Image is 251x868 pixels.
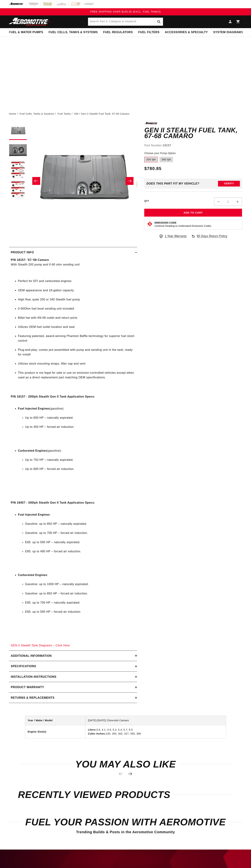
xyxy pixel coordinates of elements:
[162,28,210,37] summary: Accessories & Specialty
[18,315,135,320] li: Billet hat with AN-06 outlet and return ports
[25,582,135,587] li: Gasoline: up to 1000 HP – naturally aspirated.
[146,182,199,185] div: Does This part fit My vehicle?
[20,112,57,116] li: Fuel Cells, Tanks & Systems
[25,540,135,545] li: E85: up to 595 HP – naturally aspirated.
[6,28,46,37] summary: Fuel & Water Pumps
[88,732,106,735] strong: Cubic Inches:
[11,501,95,504] strong: P/N 18457 - 340lph Stealth Gen II Tank Application Specs:
[144,209,242,217] button: Add to Cart
[18,288,135,293] li: OEM appearance and 18-gallon capacity
[9,818,242,826] h2: Fuel Your Passion with Aeromotive
[11,664,36,669] h2: Specifications
[100,28,135,37] summary: Fuel Regulators
[144,143,242,148] div: Part Number:
[154,221,176,224] strong: Emissions Code
[8,18,53,26] img: Aeromotive
[9,693,137,703] summary: Returns & replacements
[144,165,161,172] span: $780.85
[135,28,162,37] summary: Fuel Filters
[18,760,233,768] h2: You may also like
[18,370,135,380] li: This product is not legal for sale or use on emission-controlled vehicles except when used as a d...
[18,325,135,329] li: Utilizes OEM fuel outlet location and seal
[18,334,135,343] li: Featuring patented, award-winning Phantom Baffle technology for superior fuel slosh control
[11,685,44,690] h2: Product warranty
[144,200,149,203] label: QTY
[18,573,135,629] li: :
[9,181,27,199] button: Load image 4 in gallery view
[85,725,226,738] td: 3.8, 4.1, 4.9, 5.3, 5.4, 5.7, 6.5 230, 250, 302, 327, 350, 396
[11,675,56,679] h2: Installation Instructions
[18,790,233,799] h2: Recently Viewed Products
[18,449,47,452] strong: Carbureted Engines
[144,151,177,155] legend: Choose your Pump Option:
[74,112,79,116] a: GM
[11,258,49,261] strong: P/N 18157: '67-'68 Camaro
[9,651,137,661] summary: Additional information
[9,661,137,671] summary: Specifications
[9,672,137,682] summary: Installation Instructions
[165,30,208,34] span: Accessories & Specialty
[90,10,161,13] span: FREE SHIPPING OVER $109.00 (EXCL. FUEL TANKS)
[144,127,242,139] h1: Gen II Stealth Fuel Tank, 67-68 Camaro
[213,30,243,34] span: System Diagrams
[25,716,85,725] th: Year / Make / Model
[88,18,163,26] input: Search Part #, Category or Keyword
[18,512,135,568] li: :
[144,157,158,162] label: 200 lph
[210,28,246,37] summary: System Diagrams
[32,177,40,185] button: Slide left
[25,549,135,554] li: E85: up to 490 HP – forced air induction.
[9,112,242,116] nav: breadcrumbs
[46,28,100,37] summary: Fuel Cells, Tanks & Systems
[18,448,135,486] li: (gasoline):
[155,18,163,26] button: Search Part #, Category or Keyword
[58,112,71,116] a: Fuel Tanks
[11,250,34,255] h2: Product Info
[11,263,80,266] em: With Stealth 200 pump and 0-90 ohm sending unit
[9,122,137,240] media-gallery: Gallery Viewer
[18,513,50,516] strong: Fuel Injected Engines
[25,522,135,526] li: Gasoline: up to 850 HP – naturally aspirated.
[117,770,125,778] button: Previous slide
[9,142,27,160] button: Load image 2 in gallery view
[25,725,85,738] th: Engine Size(s)
[49,30,98,34] span: Fuel Cells, Tanks & Systems
[191,234,227,242] a: 90 Days Return Policy
[76,830,175,834] span: Trending Builds & Posts in the Aeromotive Community
[138,30,159,34] span: Fuel Filters
[159,234,187,238] a: 1 Year Warranty
[11,654,52,658] h2: Additional information
[18,348,135,357] li: Plug-and-play; comes pre-assembled with pump and sending unit in the tank, ready for install
[9,682,137,692] summary: Product warranty
[218,181,240,186] button: Verify
[25,415,135,420] li: Up to 600 HP – naturally aspirated.
[18,306,135,311] li: Ohm fuel level sending unit included
[18,279,135,283] li: Perfect for EFI and carbureted engines
[9,30,43,34] span: Fuel & Water Pumps
[11,695,54,700] h2: Returns & replacements
[25,425,135,429] li: Up to 450 HP – forced air induction.
[163,144,171,147] strong: 18157
[9,112,16,116] a: Home
[25,458,135,462] li: Up to 750 HP – naturally aspirated.
[126,770,134,778] button: Next slide
[126,177,133,185] button: Slide right
[25,467,135,471] li: Up to 600 HP – forced air induction.
[88,728,96,731] strong: Liters:
[25,609,135,614] li: E85: up to 595 HP – forced air induction.
[103,30,133,34] span: Fuel Regulators
[18,406,135,444] li: (gasoline):
[11,395,95,398] strong: P/N 18157 - 200lph Stealth Gen II Tank Application Specs:
[9,247,137,258] summary: Product Info
[9,161,27,179] button: Load image 3 in gallery view
[25,600,135,605] li: E85: up to 700 HP – naturally aspirated.
[25,591,135,596] li: Gasoline: up to 850 HP – forced air induction.
[11,644,70,647] a: GEN II Stealth Tank Diagrams – Click Here
[81,112,130,116] li: Gen II Stealth Fuel Tank, 67-68 Camaro
[18,361,135,366] li: Utilizes stock mounting straps, filler cap and vent
[147,221,153,227] img: Emissions code
[154,224,211,228] p: Continue Reading to Understand Emissions Codes
[18,573,47,577] strong: Carbureted Engines
[9,122,27,140] button: Load image 1 in gallery view
[165,234,187,238] span: 1 Year Warranty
